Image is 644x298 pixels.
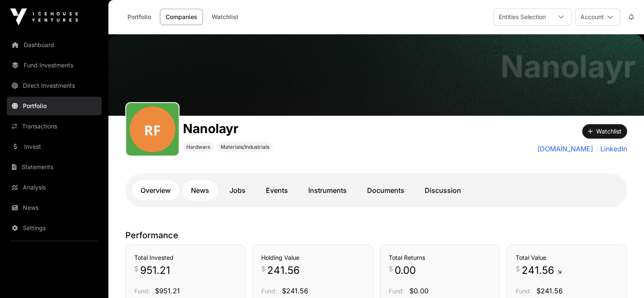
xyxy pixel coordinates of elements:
img: Nanolayr [108,34,644,116]
h3: Holding Value [261,253,364,262]
div: Entities Selection [494,9,551,25]
span: $ [516,264,520,274]
a: News [182,180,218,201]
a: News [7,198,102,217]
a: Instruments [300,180,355,201]
a: Settings [7,219,102,237]
span: $ [389,264,393,274]
button: Watchlist [582,124,627,139]
a: Dashboard [7,36,102,54]
span: Materials/Industrials [221,144,269,150]
span: $ [261,264,265,274]
span: 951.21 [140,264,170,277]
span: Fund: [134,287,150,295]
a: Overview [132,180,179,201]
a: Events [257,180,296,201]
img: Icehouse Ventures Logo [10,8,78,25]
a: Watchlist [206,9,244,25]
a: Portfolio [7,97,102,115]
a: Jobs [221,180,254,201]
iframe: Chat Widget [602,257,644,298]
h3: Total Returns [389,253,491,262]
img: revolution-fibres208.png [130,106,175,152]
p: Performance [125,229,627,241]
span: $ [134,264,138,274]
h3: Total Value [516,253,618,262]
span: $0.00 [409,287,428,295]
span: Hardware [186,144,210,150]
a: Analysis [7,178,102,197]
h3: Total Invested [134,253,237,262]
button: Account [575,8,620,25]
a: Fund Investments [7,56,102,75]
span: $241.56 [282,287,308,295]
a: Portfolio [122,9,157,25]
span: 241.56 [522,264,565,277]
h1: Nanolayr [500,51,636,82]
span: Fund: [389,287,404,295]
a: [DOMAIN_NAME] [537,144,593,154]
a: Invest [7,137,102,156]
a: Direct Investments [7,76,102,95]
span: Fund: [516,287,531,295]
a: Discussion [416,180,470,201]
a: Companies [160,9,203,25]
a: Documents [359,180,413,201]
a: Transactions [7,117,102,136]
a: LinkedIn [597,144,627,154]
a: Statements [7,158,102,176]
span: Fund: [261,287,277,295]
span: 241.56 [267,264,300,277]
span: $241.56 [536,287,563,295]
span: 0.00 [395,264,416,277]
nav: Tabs [132,180,620,201]
span: $951.21 [155,287,180,295]
h1: Nanolayr [183,121,273,136]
